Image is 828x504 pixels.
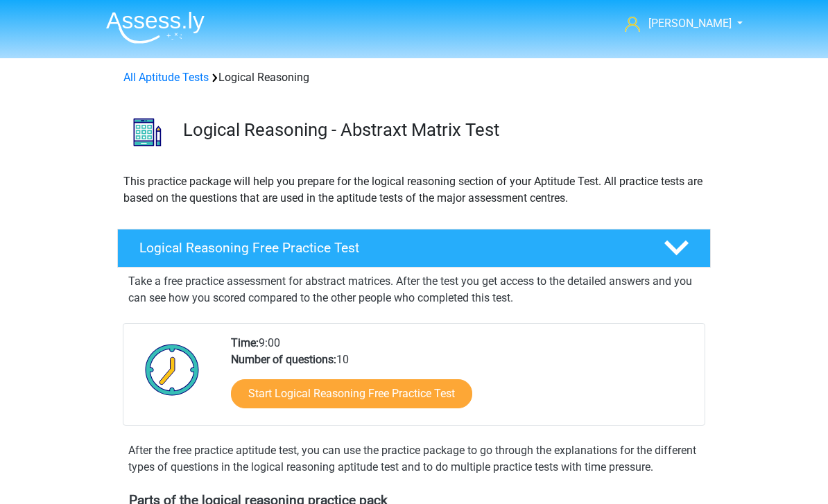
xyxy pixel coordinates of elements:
[112,229,716,268] a: Logical Reasoning Free Practice Test
[123,442,705,476] div: After the free practice aptitude test, you can use the practice package to go through the explana...
[123,173,705,207] p: This practice package will help you prepare for the logical reasoning section of your Aptitude Te...
[231,336,259,349] b: Time:
[123,71,209,84] a: All Aptitude Tests
[231,379,472,408] a: Start Logical Reasoning Free Practice Test
[231,353,336,366] b: Number of questions:
[106,11,205,44] img: Assessly
[139,240,641,256] h4: Logical Reasoning Free Practice Test
[619,15,733,32] a: [PERSON_NAME]
[183,119,700,141] h3: Logical Reasoning - Abstraxt Matrix Test
[118,69,710,86] div: Logical Reasoning
[137,335,207,404] img: Clock
[128,273,700,306] p: Take a free practice assessment for abstract matrices. After the test you get access to the detai...
[221,335,704,425] div: 9:00 10
[118,103,177,162] img: logical reasoning
[648,17,732,30] span: [PERSON_NAME]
